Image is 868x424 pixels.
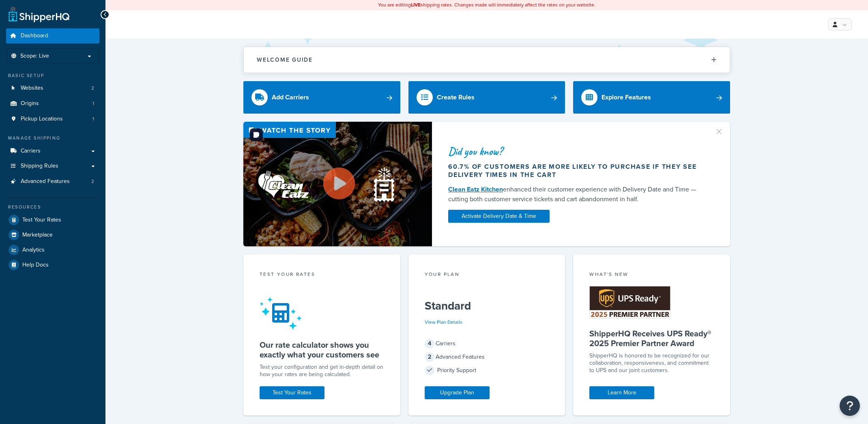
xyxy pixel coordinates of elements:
[21,100,39,107] span: Origins
[6,228,99,242] a: Marketplace
[244,47,730,73] button: Welcome Guide
[22,262,49,269] span: Help Docs
[6,112,99,127] li: Pickup Locations
[6,135,99,142] div: Manage Shipping
[272,92,309,103] div: Add Carriers
[260,364,384,378] div: Test your configuration and get in-depth detail on how your rates are being calculated.
[840,396,860,416] button: Open Resource Center
[448,146,705,157] div: Did you know?
[602,92,651,103] div: Explore Features
[589,386,654,399] a: Learn More
[408,81,565,114] a: Create Rules
[448,185,705,204] div: enhanced their customer experience with Delivery Date and Time — cutting both customer service ti...
[425,339,434,349] span: 4
[6,174,99,189] a: Advanced Features2
[21,85,43,92] span: Websites
[22,232,53,239] span: Marketplace
[589,352,714,374] p: ShipperHQ is honored to be recognized for our collaboration, responsiveness, and commitment to UP...
[6,81,99,96] a: Websites2
[425,338,549,349] div: Carriers
[22,247,45,254] span: Analytics
[21,116,63,123] span: Pickup Locations
[448,210,550,223] a: Activate Delivery Date & Time
[6,159,99,174] a: Shipping Rules
[6,204,99,211] div: Resources
[243,122,432,246] img: Video thumbnail
[425,319,462,326] a: View Plan Details
[6,28,99,43] a: Dashboard
[260,271,384,280] div: Test your rates
[260,340,384,359] h5: Our rate calculator shows you exactly what your customers see
[257,57,313,63] h2: Welcome Guide
[22,217,61,224] span: Test Your Rates
[21,32,48,39] span: Dashboard
[573,81,730,114] a: Explore Features
[589,329,714,348] h5: ShipperHQ Receives UPS Ready® 2025 Premier Partner Award
[6,258,99,272] a: Help Docs
[448,163,705,179] div: 60.7% of customers are more likely to purchase if they see delivery times in the cart
[92,116,94,123] span: 1
[6,96,99,111] a: Origins1
[6,112,99,127] a: Pickup Locations1
[21,163,58,170] span: Shipping Rules
[21,148,41,155] span: Carriers
[437,92,475,103] div: Create Rules
[425,386,490,399] a: Upgrade Plan
[20,53,49,60] span: Scope: Live
[425,271,549,280] div: Your Plan
[6,174,99,189] li: Advanced Features
[425,351,549,363] div: Advanced Features
[92,100,94,107] span: 1
[260,386,324,399] a: Test Your Rates
[91,85,94,92] span: 2
[425,352,434,362] span: 2
[425,365,549,376] div: Priority Support
[6,81,99,96] li: Websites
[425,299,549,312] h5: Standard
[91,178,94,185] span: 2
[6,72,99,79] div: Basic Setup
[21,178,70,185] span: Advanced Features
[6,243,99,257] a: Analytics
[6,96,99,111] li: Origins
[243,81,400,114] a: Add Carriers
[589,271,714,280] div: What's New
[6,213,99,227] a: Test Your Rates
[6,144,99,159] a: Carriers
[448,185,503,194] a: Clean Eatz Kitchen
[411,1,421,9] b: LIVE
